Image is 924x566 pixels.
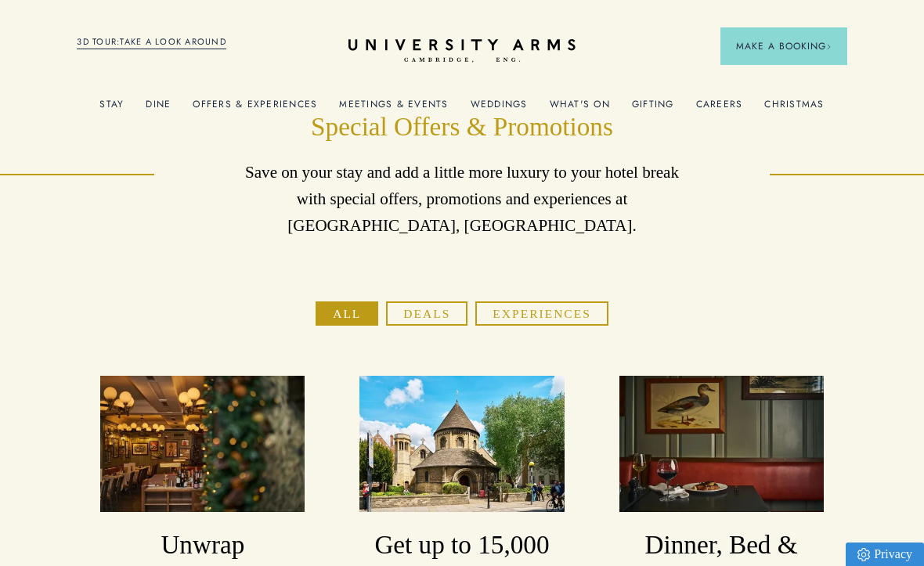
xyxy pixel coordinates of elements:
button: Experiences [475,301,608,326]
img: image-a169143ac3192f8fe22129d7686b8569f7c1e8bc-2500x1667-jpg [359,376,564,512]
a: Christmas [764,99,824,119]
img: image-a84cd6be42fa7fc105742933f10646be5f14c709-3000x2000-jpg [619,376,824,512]
a: Stay [99,99,124,119]
a: Meetings & Events [339,99,448,119]
a: Careers [696,99,743,119]
a: 3D TOUR:TAKE A LOOK AROUND [77,35,226,49]
h1: Special Offers & Promotions [231,110,693,144]
a: Dine [146,99,171,119]
a: Gifting [632,99,674,119]
img: image-8c003cf989d0ef1515925c9ae6c58a0350393050-2500x1667-jpg [100,376,305,512]
a: Home [348,39,576,63]
a: Weddings [471,99,528,119]
img: Privacy [857,548,870,561]
a: Privacy [846,543,924,566]
img: Arrow icon [826,44,832,49]
button: All [316,301,378,326]
a: Offers & Experiences [193,99,317,119]
button: Deals [386,301,467,326]
button: Make a BookingArrow icon [720,27,847,65]
p: Save on your stay and add a little more luxury to your hotel break with special offers, promotion... [231,160,693,239]
a: What's On [550,99,610,119]
span: Make a Booking [736,39,832,53]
